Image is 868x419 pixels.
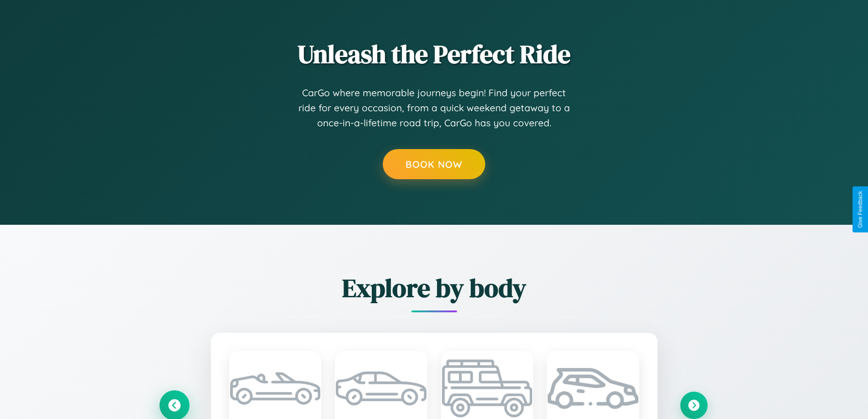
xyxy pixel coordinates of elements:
[161,36,708,72] h2: Unleash the Perfect Ride
[857,191,863,228] div: Give Feedback
[298,85,571,131] p: CarGo where memorable journeys begin! Find your perfect ride for every occasion, from a quick wee...
[161,270,708,305] h2: Explore by body
[383,149,485,179] button: Book Now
